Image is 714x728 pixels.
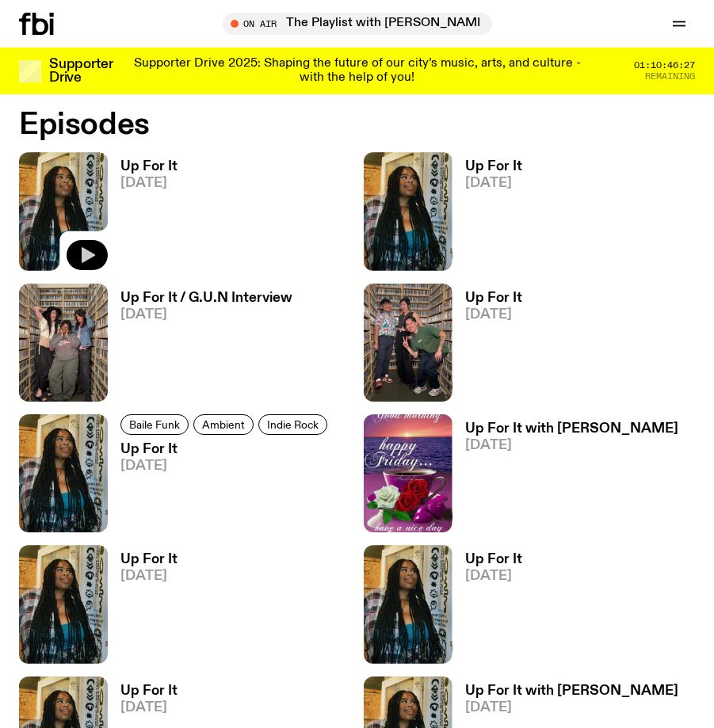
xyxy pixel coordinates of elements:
[49,58,113,85] h3: Supporter Drive
[452,422,678,532] a: Up For It with [PERSON_NAME][DATE]
[452,160,522,270] a: Up For It[DATE]
[120,701,178,715] span: [DATE]
[465,422,678,436] h3: Up For It with [PERSON_NAME]
[133,57,581,85] p: Supporter Drive 2025: Shaping the future of our city’s music, arts, and culture - with the help o...
[120,160,178,173] h3: Up For It
[120,308,292,322] span: [DATE]
[19,414,108,532] img: Ify - a Brown Skin girl with black braided twists, looking up to the side with her tongue stickin...
[465,701,678,715] span: [DATE]
[465,553,522,566] h3: Up For It
[465,439,678,452] span: [DATE]
[120,414,189,435] a: Baile Funk
[634,61,695,70] span: 01:10:46:27
[129,418,180,430] span: Baile Funk
[645,72,695,81] span: Remaining
[465,177,522,190] span: [DATE]
[364,545,452,663] img: Ify - a Brown Skin girl with black braided twists, looking up to the side with her tongue stickin...
[452,553,522,663] a: Up For It[DATE]
[108,553,178,663] a: Up For It[DATE]
[465,570,522,583] span: [DATE]
[108,160,178,270] a: Up For It[DATE]
[223,13,492,35] button: On AirThe Playlist with [PERSON_NAME] and [PERSON_NAME]
[120,553,178,566] h3: Up For It
[452,292,522,402] a: Up For It[DATE]
[465,308,522,322] span: [DATE]
[364,152,452,270] img: Ify - a Brown Skin girl with black braided twists, looking up to the side with her tongue stickin...
[202,418,245,430] span: Ambient
[108,292,292,402] a: Up For It / G.U.N Interview[DATE]
[267,418,319,430] span: Indie Rock
[120,684,178,698] h3: Up For It
[108,443,332,532] a: Up For It[DATE]
[120,177,178,190] span: [DATE]
[19,111,695,139] h2: Episodes
[19,152,108,270] img: Ify - a Brown Skin girl with black braided twists, looking up to the side with her tongue stickin...
[120,443,332,456] h3: Up For It
[465,160,522,173] h3: Up For It
[465,292,522,305] h3: Up For It
[120,292,292,305] h3: Up For It / G.U.N Interview
[120,570,178,583] span: [DATE]
[258,414,327,435] a: Indie Rock
[465,684,678,698] h3: Up For It with [PERSON_NAME]
[193,414,254,435] a: Ambient
[120,459,332,473] span: [DATE]
[19,545,108,663] img: Ify - a Brown Skin girl with black braided twists, looking up to the side with her tongue stickin...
